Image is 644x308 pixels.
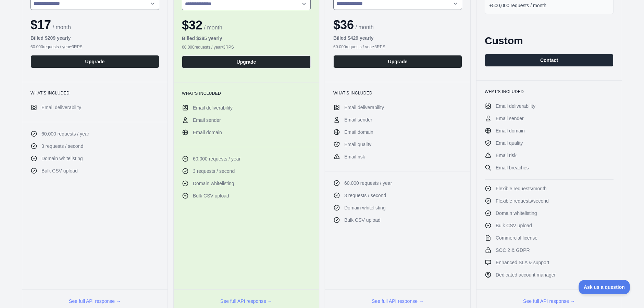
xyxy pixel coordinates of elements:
span: Email domain [496,127,525,134]
iframe: Toggle Customer Support [579,280,630,294]
span: Email sender [496,115,524,122]
span: Email sender [344,116,372,123]
span: Email quality [496,140,523,146]
span: Email quality [344,141,371,148]
span: Email domain [344,129,373,136]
